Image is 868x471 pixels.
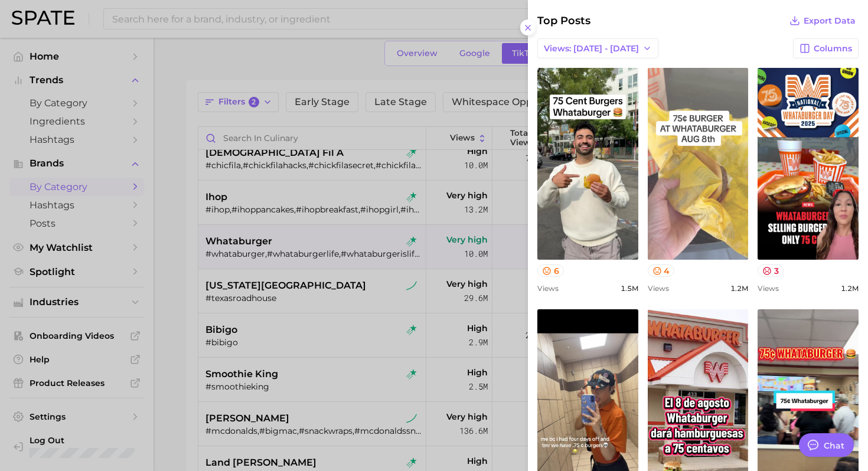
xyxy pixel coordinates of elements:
[758,264,784,277] button: 3
[648,284,669,293] span: Views
[648,264,675,277] button: 4
[537,284,559,293] span: Views
[730,284,748,293] span: 1.2m
[793,38,859,58] button: Columns
[544,44,639,54] span: Views: [DATE] - [DATE]
[841,284,859,293] span: 1.2m
[814,44,852,54] span: Columns
[621,284,638,293] span: 1.5m
[804,16,856,26] span: Export Data
[758,284,779,293] span: Views
[537,38,658,58] button: Views: [DATE] - [DATE]
[787,12,859,29] button: Export Data
[537,264,564,277] button: 6
[537,12,590,29] span: Top Posts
